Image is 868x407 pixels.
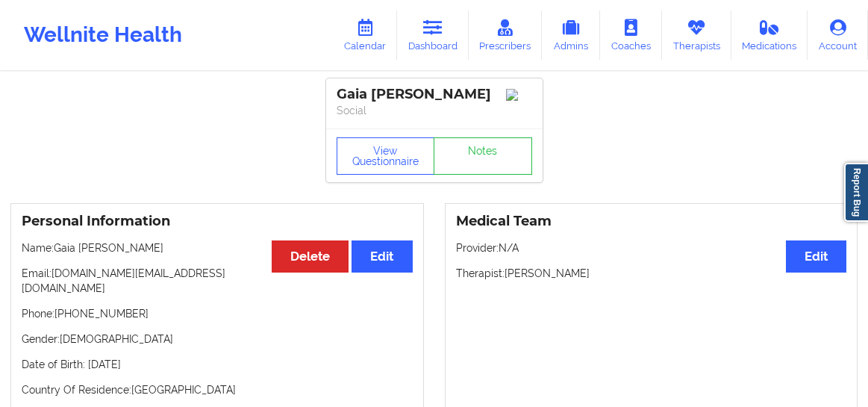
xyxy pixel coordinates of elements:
[662,10,731,60] a: Therapists
[506,89,532,101] img: Image%2Fplaceholer-image.png
[22,240,413,255] p: Name: Gaia [PERSON_NAME]
[600,10,662,60] a: Coaches
[337,86,532,103] div: Gaia [PERSON_NAME]
[337,103,532,118] p: Social
[22,357,413,372] p: Date of Birth: [DATE]
[22,213,413,230] h3: Personal Information
[337,137,435,175] button: View Questionnaire
[844,163,868,222] a: Report Bug
[542,10,600,60] a: Admins
[469,10,543,60] a: Prescribers
[22,382,413,397] p: Country Of Residence: [GEOGRAPHIC_DATA]
[397,10,469,60] a: Dashboard
[456,240,847,255] p: Provider: N/A
[352,240,412,273] button: Edit
[786,240,846,273] button: Edit
[456,213,847,230] h3: Medical Team
[22,266,413,296] p: Email: [DOMAIN_NAME][EMAIL_ADDRESS][DOMAIN_NAME]
[272,240,349,273] button: Delete
[434,137,532,175] a: Notes
[22,332,413,347] p: Gender: [DEMOGRAPHIC_DATA]
[808,10,868,60] a: Account
[456,266,847,281] p: Therapist: [PERSON_NAME]
[333,10,397,60] a: Calendar
[22,306,413,321] p: Phone: [PHONE_NUMBER]
[731,10,808,60] a: Medications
